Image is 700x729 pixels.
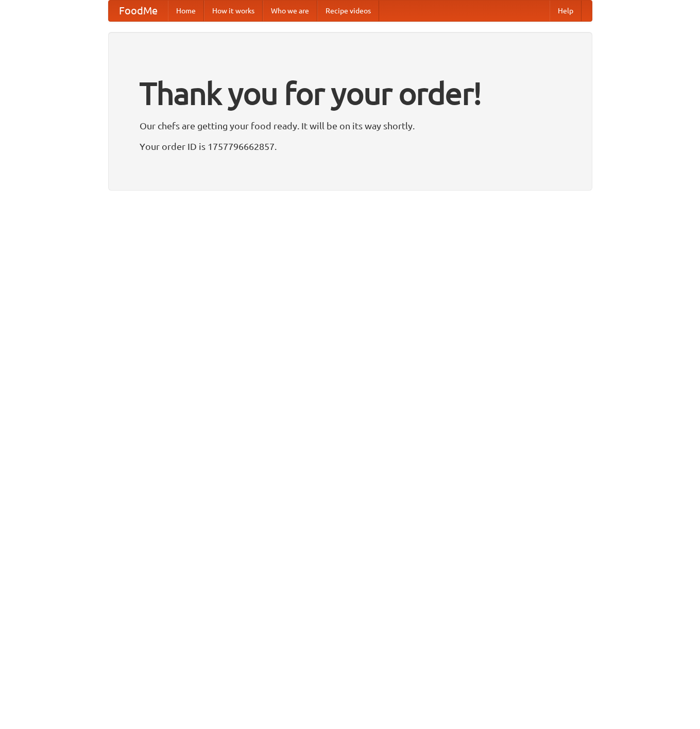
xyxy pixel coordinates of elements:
p: Your order ID is 1757796662857. [140,139,561,154]
p: Our chefs are getting your food ready. It will be on its way shortly. [140,118,561,133]
a: Home [168,1,204,21]
a: How it works [204,1,263,21]
a: Recipe videos [317,1,379,21]
a: Help [550,1,582,21]
h1: Thank you for your order! [140,69,561,118]
a: FoodMe [109,1,168,21]
a: Who we are [263,1,317,21]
